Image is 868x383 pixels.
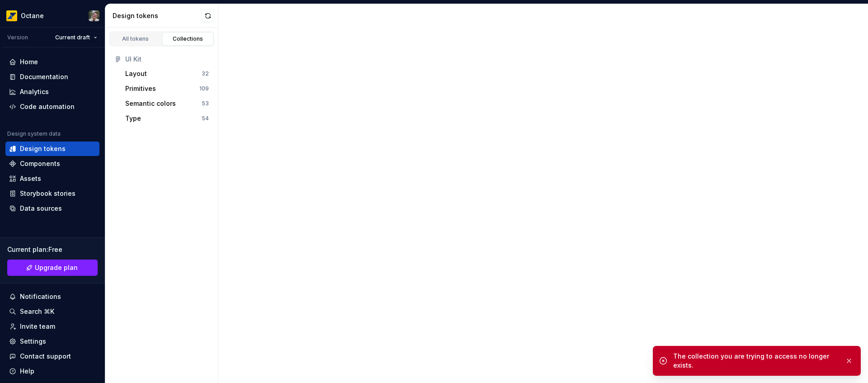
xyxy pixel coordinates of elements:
div: Components [20,159,60,168]
div: Semantic colors [125,99,176,108]
a: Analytics [5,85,99,99]
div: 53 [202,100,209,107]
div: Layout [125,69,147,78]
div: The collection you are trying to access no longer exists. [673,352,838,370]
button: Primitives109 [122,81,212,96]
div: Home [20,57,38,66]
button: Semantic colors53 [122,96,212,111]
img: e8093afa-4b23-4413-bf51-00cde92dbd3f.png [6,10,17,21]
a: Assets [5,171,99,186]
div: Octane [21,11,44,20]
div: Assets [20,174,41,183]
div: 109 [199,85,209,92]
a: Storybook stories [5,186,99,201]
div: Help [20,367,34,376]
a: Invite team [5,319,99,334]
div: Version [7,34,28,41]
a: Documentation [5,70,99,84]
div: All tokens [113,35,158,43]
div: Contact support [20,352,71,361]
a: Data sources [5,201,99,216]
div: Settings [20,337,46,346]
div: Design tokens [113,11,202,20]
div: Code automation [20,102,75,111]
div: Analytics [20,87,49,96]
a: Upgrade plan [7,260,98,276]
button: Type54 [122,111,212,126]
button: Layout32 [122,66,212,81]
div: Documentation [20,72,68,81]
button: OctaneTiago [2,6,103,25]
a: Design tokens [5,142,99,156]
button: Current draft [51,31,101,44]
div: Notifications [20,292,61,301]
div: Current plan : Free [7,245,98,254]
div: Storybook stories [20,189,75,198]
a: Home [5,55,99,69]
div: Invite team [20,322,55,331]
div: Type [125,114,141,123]
button: Search ⌘K [5,304,99,319]
button: Contact support [5,349,99,364]
button: Notifications [5,289,99,304]
div: Primitives [125,84,156,93]
a: Components [5,156,99,171]
span: Current draft [55,34,90,41]
div: Collections [165,35,211,43]
div: Design system data [7,130,61,137]
div: Data sources [20,204,62,213]
a: Code automation [5,99,99,114]
div: UI Kit [125,55,209,64]
div: Search ⌘K [20,307,54,316]
div: 32 [202,70,209,77]
button: Help [5,364,99,378]
a: Settings [5,334,99,349]
img: Tiago [89,10,99,21]
span: Upgrade plan [35,263,78,272]
div: 54 [202,115,209,122]
div: Design tokens [20,144,66,153]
